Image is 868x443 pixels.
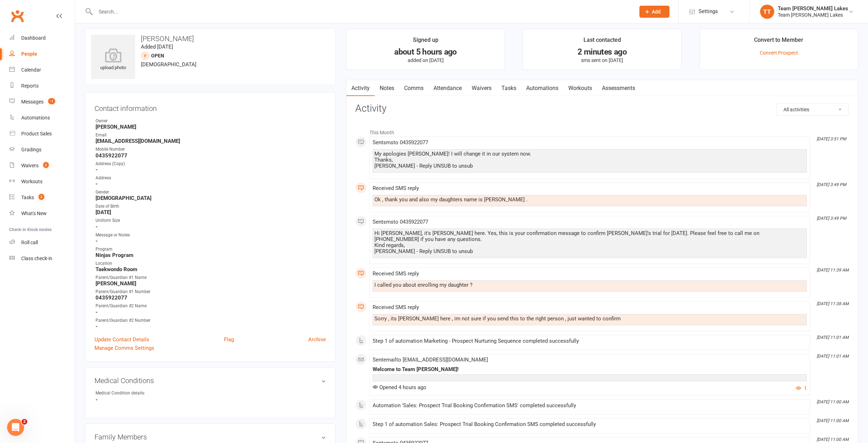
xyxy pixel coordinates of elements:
[760,50,798,56] a: Convert Prospect
[355,125,849,136] li: This Month
[96,161,326,167] div: Address (Copy)
[39,194,44,200] span: 2
[817,437,849,442] i: [DATE] 11:00 AM
[96,203,326,210] div: Date of Birth
[96,232,326,239] div: Message or Notes
[9,190,75,206] a: Tasks 2
[96,118,326,124] div: Owner
[8,7,26,25] a: Clubworx
[94,344,154,352] a: Manage Comms Settings
[374,316,805,322] div: Sorry , its [PERSON_NAME] here , im not sure if you send this to the right person , just wanted t...
[94,433,326,441] h3: Family Members
[373,366,807,372] div: Welcome to Team [PERSON_NAME]!
[413,35,438,48] div: Signed up
[373,338,807,344] div: Step 1 of automation Marketing - Prospect Nurturing Sequence completed successfully
[399,80,429,96] a: Comms
[96,138,326,144] strong: [EMAIL_ADDRESS][DOMAIN_NAME]
[21,256,52,261] div: Class check-in
[375,80,399,96] a: Notes
[43,162,49,168] span: 2
[521,80,563,96] a: Automations
[496,80,521,96] a: Tasks
[639,6,669,18] button: Add
[817,182,846,187] i: [DATE] 3:49 PM
[96,224,326,230] strong: -
[96,167,326,173] strong: -
[94,377,326,385] h3: Medical Conditions
[96,397,326,403] strong: -
[21,179,42,184] div: Workouts
[9,30,75,46] a: Dashboard
[96,252,326,258] strong: Ninjas Program
[96,238,326,244] strong: -
[96,146,326,153] div: Mobile Number
[353,57,498,63] p: added on [DATE]
[374,197,805,203] div: Ok , thank you and also my daughters name is [PERSON_NAME] .
[9,110,75,126] a: Automations
[96,303,326,309] div: Parent/Guardian #2 Name
[21,195,34,200] div: Tasks
[817,268,849,273] i: [DATE] 11:39 AM
[346,80,375,96] a: Activity
[373,384,426,391] span: Opened 4 hours ago
[9,94,75,110] a: Messages -1
[94,102,326,112] h3: Contact information
[9,235,75,251] a: Roll call
[355,103,849,114] h3: Activity
[91,35,329,43] h3: [PERSON_NAME]
[96,266,326,273] strong: Taekwondo Room
[96,309,326,315] strong: -
[21,240,38,245] div: Roll call
[94,335,149,344] a: Update Contact Details
[96,390,154,397] div: Medical Condition details:
[778,12,848,18] div: Team [PERSON_NAME] Lakes
[21,51,37,57] div: People
[96,181,326,187] strong: -
[796,384,807,393] button: 1
[9,78,75,94] a: Reports
[96,124,326,130] strong: [PERSON_NAME]
[9,251,75,267] a: Class kiosk mode
[373,304,807,310] div: Received SMS reply
[467,80,496,96] a: Waivers
[817,335,849,340] i: [DATE] 11:01 AM
[21,67,41,73] div: Calendar
[308,335,326,344] a: Archive
[7,419,24,436] iframe: Intercom live chat
[21,147,41,152] div: Gradings
[96,209,326,215] strong: [DATE]
[373,357,488,363] span: Sent email to [EMAIL_ADDRESS][DOMAIN_NAME]
[91,48,135,72] div: upload photo
[96,175,326,181] div: Address
[141,44,173,50] time: Added [DATE]
[224,335,234,344] a: Flag
[9,158,75,174] a: Waivers 2
[96,132,326,139] div: Email
[373,185,807,191] div: Received SMS reply
[96,274,326,281] div: Parent/Guardian #1 Name
[96,288,326,295] div: Parent/Guardian #1 Number
[9,206,75,221] a: What's New
[9,174,75,190] a: Workouts
[48,98,55,104] span: -1
[96,280,326,287] strong: [PERSON_NAME]
[373,139,428,146] span: Sent sms to 0435922077
[9,46,75,62] a: People
[817,136,846,141] i: [DATE] 3:51 PM
[563,80,597,96] a: Workouts
[373,403,807,409] div: Automation 'Sales: Prospect Trial Booking Confirmation SMS' completed successfully
[96,217,326,224] div: Uniform Size
[21,163,39,168] div: Waivers
[817,399,849,404] i: [DATE] 11:00 AM
[760,5,774,19] div: TT
[96,295,326,301] strong: 0435922077
[374,282,805,288] div: I called you about enrolling my daughter ?
[96,195,326,201] strong: [DEMOGRAPHIC_DATA]
[9,142,75,158] a: Gradings
[584,35,621,48] div: Last contacted
[9,126,75,142] a: Product Sales
[96,317,326,324] div: Parent/Guardian #2 Number
[429,80,467,96] a: Attendance
[96,323,326,330] strong: -
[374,230,805,254] div: Hi [PERSON_NAME], it's [PERSON_NAME] here. Yes, this is your confirmation message to confirm [PER...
